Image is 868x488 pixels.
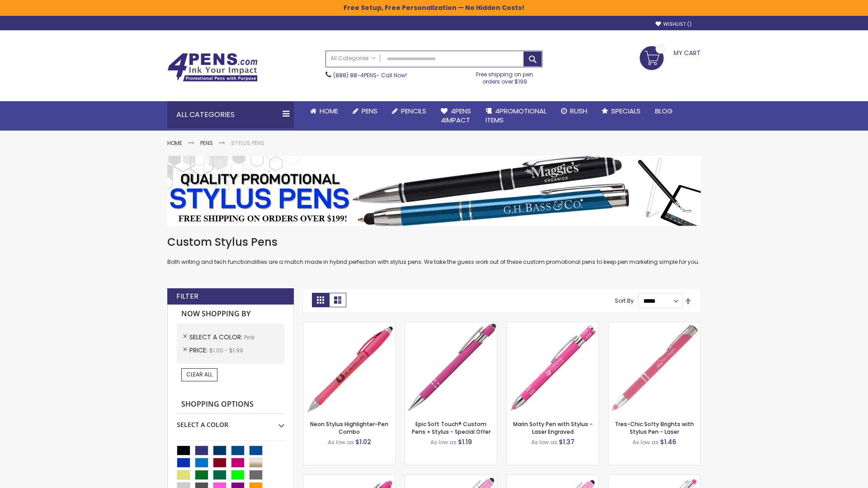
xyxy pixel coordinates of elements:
[345,101,385,121] a: Pens
[330,55,376,62] span: All Categories
[554,101,594,121] a: Rush
[244,333,255,341] span: Pink
[310,420,388,435] a: Neon Stylus Highlighter-Pen Combo
[167,101,294,128] div: All Categories
[320,106,338,116] span: Home
[559,437,575,446] span: $1.37
[570,106,587,116] span: Rush
[355,437,371,446] span: $1.02
[326,51,380,66] a: All Categories
[405,474,497,482] a: Ellipse Stylus Pen - LaserMax-Pink
[656,21,692,28] a: Wishlist
[181,368,217,381] a: Clear All
[186,371,212,378] span: Clear All
[333,71,377,79] a: (888) 88-4PENS
[507,322,599,329] a: Marin Softy Pen with Stylus - Laser Engraved-Pink
[167,235,701,249] h1: Custom Stylus Pens
[177,305,284,324] strong: Now Shopping by
[303,474,395,482] a: Ellipse Softy Brights with Stylus Pen - Laser-Pink
[486,106,547,125] span: 4PROMOTIONAL ITEMS
[405,322,497,329] a: 4P-MS8B-Pink
[189,333,244,342] span: Select A Color
[412,420,491,435] a: Epic Soft Touch® Custom Pens + Stylus - Special Offer
[303,322,395,329] a: Neon Stylus Highlighter-Pen Combo-Pink
[189,346,209,355] span: Price
[507,474,599,482] a: Ellipse Stylus Pen - ColorJet-Pink
[609,322,700,329] a: Tres-Chic Softy Brights with Stylus Pen - Laser-Pink
[430,438,457,446] span: As low as
[615,297,634,305] label: Sort By
[531,438,557,446] span: As low as
[177,414,284,429] div: Select A Color
[609,474,700,482] a: Tres-Chic Softy with Stylus Top Pen - ColorJet-Pink
[362,106,377,116] span: Pens
[333,71,407,79] span: - Call Now!
[609,322,700,414] img: Tres-Chic Softy Brights with Stylus Pen - Laser-Pink
[405,322,497,414] img: 4P-MS8B-Pink
[478,101,554,131] a: 4PROMOTIONALITEMS
[655,106,673,116] span: Blog
[611,106,641,116] span: Specials
[507,322,599,414] img: Marin Softy Pen with Stylus - Laser Engraved-Pink
[660,437,676,446] span: $1.46
[594,101,648,121] a: Specials
[615,420,694,435] a: Tres-Chic Softy Brights with Stylus Pen - Laser
[231,139,264,147] strong: Stylus Pens
[167,156,701,226] img: Stylus Pens
[401,106,426,116] span: Pencils
[177,395,284,414] strong: Shopping Options
[303,101,345,121] a: Home
[328,438,354,446] span: As low as
[632,438,659,446] span: As low as
[441,106,471,125] span: 4Pens 4impact
[176,291,198,301] strong: Filter
[513,420,593,435] a: Marin Softy Pen with Stylus - Laser Engraved
[434,101,478,131] a: 4Pens4impact
[458,437,472,446] span: $1.19
[467,67,543,85] div: Free shipping on pen orders over $199
[312,293,329,307] strong: Grid
[648,101,680,121] a: Blog
[200,139,213,147] a: Pens
[209,347,243,354] span: $1.00 - $1.99
[303,322,395,414] img: Neon Stylus Highlighter-Pen Combo-Pink
[167,139,182,147] a: Home
[167,53,258,82] img: 4Pens Custom Pens and Promotional Products
[167,235,701,266] div: Both writing and tech functionalities are a match made in hybrid perfection with stylus pens. We ...
[385,101,434,121] a: Pencils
